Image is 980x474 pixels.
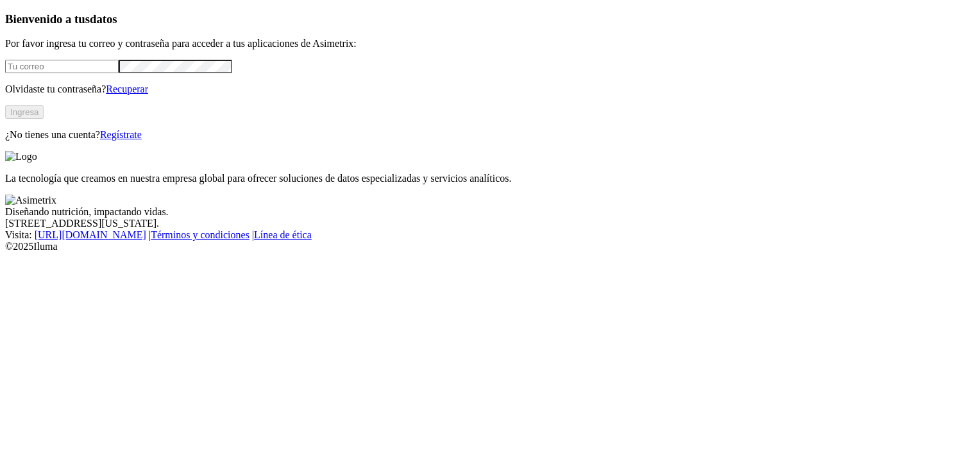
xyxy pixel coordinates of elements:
[106,83,148,94] a: Recuperar
[100,129,142,140] a: Regístrate
[90,12,117,26] span: datos
[5,195,56,206] img: Asimetrix
[5,218,975,229] div: [STREET_ADDRESS][US_STATE].
[35,229,146,240] a: [URL][DOMAIN_NAME]
[5,12,975,26] h3: Bienvenido a tus
[5,206,975,218] div: Diseñando nutrición, impactando vidas.
[5,105,44,119] button: Ingresa
[5,38,975,49] p: Por favor ingresa tu correo y contraseña para acceder a tus aplicaciones de Asimetrix:
[5,60,119,73] input: Tu correo
[5,229,975,241] div: Visita : | |
[5,173,975,184] p: La tecnología que creamos en nuestra empresa global para ofrecer soluciones de datos especializad...
[254,229,312,240] a: Línea de ética
[151,229,249,240] a: Términos y condiciones
[5,241,975,252] div: © 2025 Iluma
[5,129,975,141] p: ¿No tienes una cuenta?
[5,83,975,95] p: Olvidaste tu contraseña?
[5,151,37,162] img: Logo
